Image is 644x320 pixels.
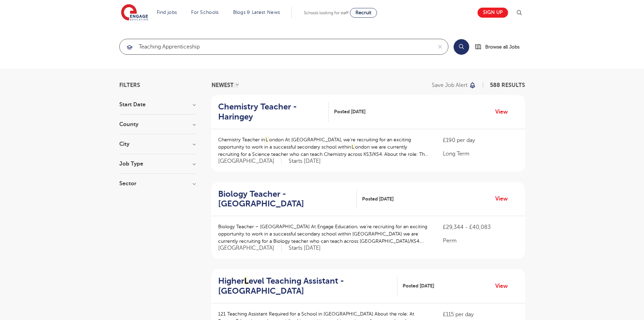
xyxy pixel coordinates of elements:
[454,39,469,55] button: Search
[218,102,329,122] a: Chemistry Teacher - Haringey
[350,8,377,18] a: Recruit
[218,158,282,165] span: [GEOGRAPHIC_DATA]
[490,82,525,88] span: 588 RESULTS
[403,282,434,290] span: Posted [DATE]
[495,194,513,203] a: View
[218,189,357,209] a: Biology Teacher - [GEOGRAPHIC_DATA]
[218,136,429,158] p: Chemistry Teacher in ondon At [GEOGRAPHIC_DATA], we’re recruiting for an exciting opportunity to ...
[119,102,196,107] h3: Start Date
[362,195,394,203] span: Posted [DATE]
[334,108,366,115] span: Posted [DATE]
[157,10,177,15] a: Find jobs
[119,181,196,186] h3: Sector
[432,39,448,54] button: Clear
[218,276,392,296] h2: Higher evel Teaching Assistant - [GEOGRAPHIC_DATA]
[495,282,513,291] a: View
[120,39,432,54] input: Submit
[289,158,321,165] p: Starts [DATE]
[119,122,196,127] h3: County
[443,150,518,158] p: Long Term
[233,10,280,15] a: Blogs & Latest News
[478,8,508,18] a: Sign up
[218,189,351,209] h2: Biology Teacher - [GEOGRAPHIC_DATA]
[443,223,518,231] p: £29,344 - £40,083
[355,10,371,15] span: Recruit
[443,310,518,319] p: £115 per day
[218,276,397,296] a: HigherLevel Teaching Assistant - [GEOGRAPHIC_DATA]
[289,245,321,252] p: Starts [DATE]
[432,82,476,88] button: Save job alert
[485,43,520,51] span: Browse all Jobs
[495,107,513,116] a: View
[121,4,148,21] img: Engage Education
[119,141,196,147] h3: City
[191,10,218,15] a: For Schools
[351,143,355,151] mark: L
[304,10,349,15] span: Schools looking for staff
[265,136,269,143] mark: L
[432,82,467,88] p: Save job alert
[244,276,249,286] mark: L
[119,39,448,55] div: Submit
[218,223,429,245] p: Biology Teacher – [GEOGRAPHIC_DATA] At Engage Education, we’re recruiting for an exciting opportu...
[475,43,525,51] a: Browse all Jobs
[443,237,518,245] p: Perm
[218,245,282,252] span: [GEOGRAPHIC_DATA]
[119,161,196,167] h3: Job Type
[443,136,518,144] p: £190 per day
[119,82,140,88] span: Filters
[218,102,323,122] h2: Chemistry Teacher - Haringey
